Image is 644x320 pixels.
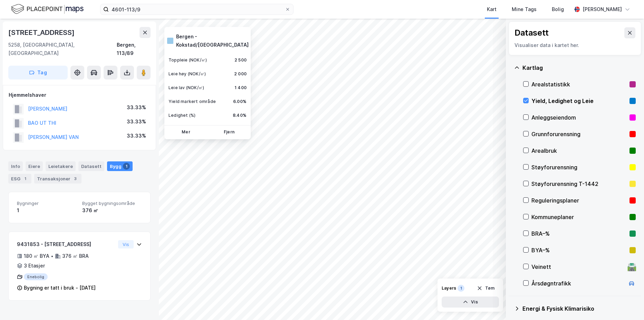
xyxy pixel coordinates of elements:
[51,253,54,259] div: •
[515,27,549,38] div: Datasett
[522,64,636,72] div: Kartlag
[169,71,206,77] div: Leie høy (NOK/㎡)
[512,5,537,13] div: Mine Tags
[9,91,150,99] div: Hjemmelshaver
[531,113,627,122] div: Anleggseiendom
[531,263,625,271] div: Veinett
[531,163,627,171] div: Støyforurensning
[107,161,133,171] div: Bygg
[117,41,151,57] div: Bergen, 113/89
[8,41,117,57] div: 5258, [GEOGRAPHIC_DATA], [GEOGRAPHIC_DATA]
[34,174,81,183] div: Transaksjoner
[552,5,564,13] div: Bolig
[78,161,104,171] div: Datasett
[169,57,207,63] div: Toppleie (NOK/㎡)
[8,161,23,171] div: Info
[531,196,627,205] div: Reguleringsplaner
[8,27,76,38] div: [STREET_ADDRESS]
[522,304,636,313] div: Energi & Fysisk Klimarisiko
[442,285,456,291] div: Layers
[26,161,43,171] div: Eiere
[531,97,627,105] div: Yield, Ledighet og Leie
[234,85,247,91] div: 1 400
[176,32,249,49] div: Bergen - Kokstad/[GEOGRAPHIC_DATA]
[8,66,68,79] button: Tag
[62,252,89,260] div: 376 ㎡ BRA
[458,285,464,292] div: 1
[22,175,29,182] div: 1
[531,180,627,188] div: Støyforurensning T-1442
[24,262,45,270] div: 3 Etasjer
[46,161,76,171] div: Leietakere
[123,163,130,170] div: 1
[109,4,285,15] input: Søk på adresse, matrikkel, gårdeiere, leietakere eller personer
[24,252,49,260] div: 180 ㎡ BYA
[531,279,625,288] div: Årsdøgntrafikk
[234,71,247,77] div: 2 000
[166,127,206,138] button: Mer
[24,284,96,292] div: Bygning er tatt i bruk - [DATE]
[487,5,497,13] div: Kart
[82,206,142,215] div: 376 ㎡
[531,213,627,221] div: Kommuneplaner
[627,262,636,271] div: 🛣️
[233,99,247,104] div: 6.00%
[583,5,622,13] div: [PERSON_NAME]
[82,200,142,206] span: Bygget bygningsområde
[234,57,247,63] div: 2 500
[72,175,79,182] div: 3
[169,113,195,118] div: Ledighet (%)
[609,287,644,320] div: Kontrollprogram for chat
[209,127,249,138] button: Fjern
[169,85,204,91] div: Leie lav (NOK/㎡)
[17,200,77,206] span: Bygninger
[127,132,146,140] div: 33.33%
[531,246,627,254] div: BYA–%
[233,113,247,118] div: 8.40%
[609,287,644,320] iframe: Chat Widget
[17,206,77,215] div: 1
[118,240,134,248] button: Vis
[127,103,146,112] div: 33.33%
[515,41,635,49] div: Visualiser data i kartet her.
[531,80,627,88] div: Arealstatistikk
[531,229,627,238] div: BRA–%
[531,147,627,155] div: Arealbruk
[11,3,84,15] img: logo.f888ab2527a4732fd821a326f86c7f29.svg
[127,117,146,126] div: 33.33%
[472,283,499,294] button: Tøm
[531,130,627,138] div: Grunnforurensning
[169,99,216,104] div: Yield markert område
[17,240,115,248] div: 9431853 - [STREET_ADDRESS]
[8,174,31,183] div: ESG
[442,297,499,308] button: Vis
